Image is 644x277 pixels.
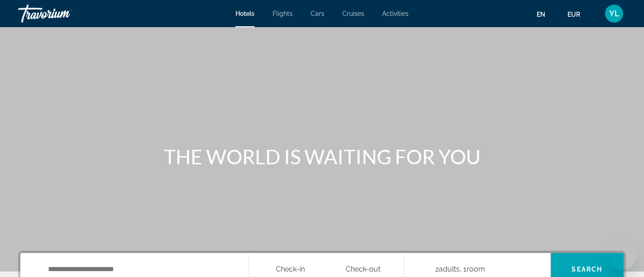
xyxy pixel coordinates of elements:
span: EUR [567,11,580,18]
span: , 1 [460,263,485,276]
button: Change language [537,8,554,21]
button: User Menu [602,4,626,23]
a: Cruises [342,10,364,17]
h1: THE WORLD IS WAITING FOR YOU [152,145,492,168]
a: Cars [311,10,324,17]
span: Adults [439,265,460,273]
button: Change currency [567,8,589,21]
span: en [537,11,545,18]
a: Flights [273,10,293,17]
span: YL [609,9,620,18]
a: Travorium [18,2,109,25]
a: Hotels [235,10,255,17]
input: Search hotel destination [47,263,235,276]
a: Activities [382,10,409,17]
span: Search [572,266,602,273]
span: 2 [435,263,460,276]
span: Room [466,265,485,273]
iframe: Bouton de lancement de la fenêtre de messagerie [608,241,637,270]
